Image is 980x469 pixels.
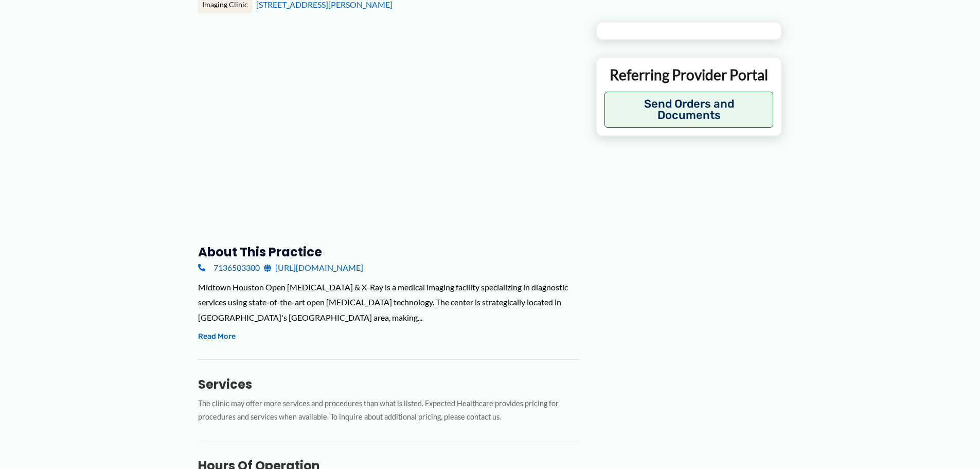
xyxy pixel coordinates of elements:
a: [URL][DOMAIN_NAME] [264,260,363,275]
p: The clinic may offer more services and procedures than what is listed. Expected Healthcare provid... [198,397,579,425]
h3: About this practice [198,244,579,260]
div: Midtown Houston Open [MEDICAL_DATA] & X-Ray is a medical imaging facility specializing in diagnos... [198,280,579,325]
p: Referring Provider Portal [604,65,774,84]
h3: Services [198,376,579,392]
button: Read More [198,331,236,343]
button: Send Orders and Documents [604,92,774,128]
a: 7136503300 [198,260,260,275]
